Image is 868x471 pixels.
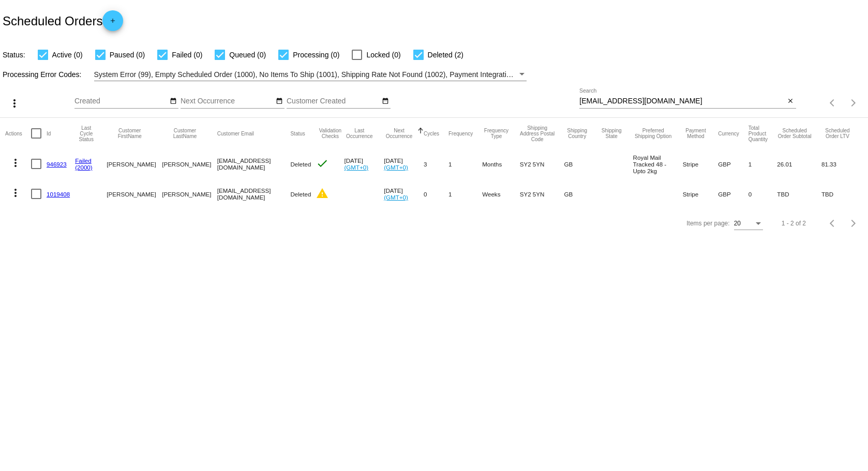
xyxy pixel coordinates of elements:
mat-cell: [EMAIL_ADDRESS][DOMAIN_NAME] [217,179,291,209]
span: Failed (0) [172,49,202,61]
mat-cell: TBD [777,179,821,209]
h2: Scheduled Orders [3,10,123,31]
mat-cell: Stripe [683,149,718,179]
mat-icon: more_vert [9,157,22,169]
div: Items per page: [686,220,729,227]
mat-cell: GBP [718,179,749,209]
button: Change sorting for PreferredShippingOption [633,128,674,139]
span: Deleted [290,191,311,197]
button: Previous page [822,93,843,113]
mat-cell: Royal Mail Tracked 48 - Upto 2kg [633,149,683,179]
input: Search [579,97,785,105]
mat-cell: 1 [448,179,482,209]
a: (GMT+0) [384,164,408,171]
mat-icon: date_range [170,97,177,105]
button: Previous page [822,213,843,234]
input: Created [74,97,168,105]
button: Change sorting for Cycles [424,130,439,136]
a: (GMT+0) [384,194,408,201]
button: Change sorting for ShippingCountry [564,128,590,139]
mat-cell: 26.01 [777,149,821,179]
mat-cell: Stripe [683,179,718,209]
mat-cell: GBP [718,149,749,179]
button: Change sorting for CustomerFirstName [107,128,153,139]
mat-icon: more_vert [9,187,22,199]
input: Next Occurrence [181,97,274,105]
mat-cell: [DATE] [344,149,384,179]
button: Next page [843,213,864,234]
button: Clear [785,96,796,107]
mat-icon: check [316,157,328,170]
a: 1019408 [47,191,70,197]
mat-cell: [DATE] [384,149,424,179]
span: Deleted [290,161,311,168]
mat-cell: [PERSON_NAME] [162,179,217,209]
mat-cell: GB [564,179,600,209]
mat-icon: date_range [382,97,389,105]
mat-cell: 0 [749,179,777,209]
mat-icon: date_range [276,97,283,105]
mat-cell: GB [564,149,600,179]
div: 1 - 2 of 2 [782,220,806,227]
button: Change sorting for Id [47,130,51,136]
mat-cell: 1 [448,149,482,179]
span: Paused (0) [110,49,145,61]
mat-cell: Weeks [482,179,520,209]
span: 20 [734,220,741,227]
span: Status: [3,51,25,59]
button: Change sorting for FrequencyType [482,128,511,139]
mat-cell: Months [482,149,520,179]
mat-header-cell: Total Product Quantity [749,118,777,149]
mat-cell: 1 [749,149,777,179]
span: Deleted (2) [428,49,463,61]
button: Change sorting for Status [290,130,305,136]
mat-cell: [PERSON_NAME] [162,149,217,179]
button: Change sorting for Subtotal [777,128,812,139]
button: Change sorting for LastProcessingCycleId [75,125,97,142]
button: Change sorting for PaymentMethod.Type [683,128,709,139]
button: Change sorting for ShippingState [600,128,624,139]
button: Change sorting for CustomerLastName [162,128,208,139]
mat-icon: more_vert [8,97,21,110]
a: Failed [75,157,92,164]
mat-icon: close [787,97,794,105]
span: Processing Error Codes: [3,70,82,79]
mat-select: Filter by Processing Error Codes [94,68,527,81]
a: (GMT+0) [344,164,368,171]
mat-header-cell: Actions [5,118,31,149]
button: Change sorting for LifetimeValue [821,128,854,139]
button: Change sorting for Frequency [448,130,473,136]
span: Queued (0) [229,49,266,61]
mat-cell: SY2 5YN [520,179,564,209]
mat-cell: SY2 5YN [520,149,564,179]
mat-cell: [PERSON_NAME] [107,149,162,179]
span: Locked (0) [366,49,400,61]
mat-icon: add [107,17,119,29]
mat-cell: 0 [424,179,448,209]
mat-select: Items per page: [734,220,763,227]
mat-header-cell: Validation Checks [316,118,344,149]
button: Change sorting for CustomerEmail [217,130,254,136]
button: Change sorting for CurrencyIso [718,130,739,136]
a: 946923 [47,161,67,168]
input: Customer Created [287,97,380,105]
span: Active (0) [52,49,83,61]
button: Change sorting for ShippingPostcode [520,125,555,142]
mat-cell: 81.33 [821,149,863,179]
mat-cell: 3 [424,149,448,179]
button: Change sorting for NextOccurrenceUtc [384,128,414,139]
mat-cell: [PERSON_NAME] [107,179,162,209]
mat-cell: [EMAIL_ADDRESS][DOMAIN_NAME] [217,149,291,179]
button: Change sorting for LastOccurrenceUtc [344,128,375,139]
button: Next page [843,93,864,113]
mat-icon: warning [316,187,328,200]
span: Processing (0) [293,49,339,61]
a: (2000) [75,164,93,171]
mat-cell: [DATE] [384,179,424,209]
mat-cell: TBD [821,179,863,209]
